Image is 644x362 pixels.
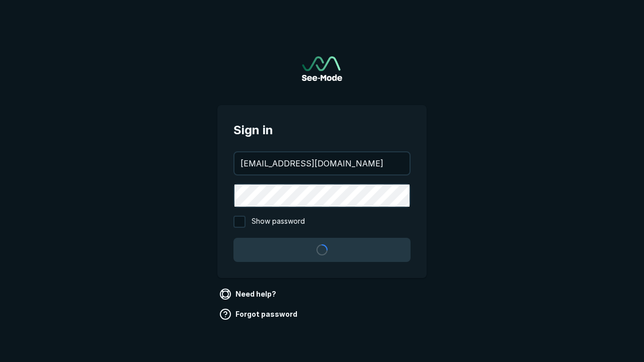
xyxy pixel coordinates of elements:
img: See-Mode Logo [302,56,342,81]
a: Need help? [217,286,280,302]
span: Sign in [233,121,411,139]
a: Forgot password [217,306,301,322]
input: your@email.com [234,152,410,174]
a: Go to sign in [302,56,342,81]
span: Show password [252,216,305,228]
